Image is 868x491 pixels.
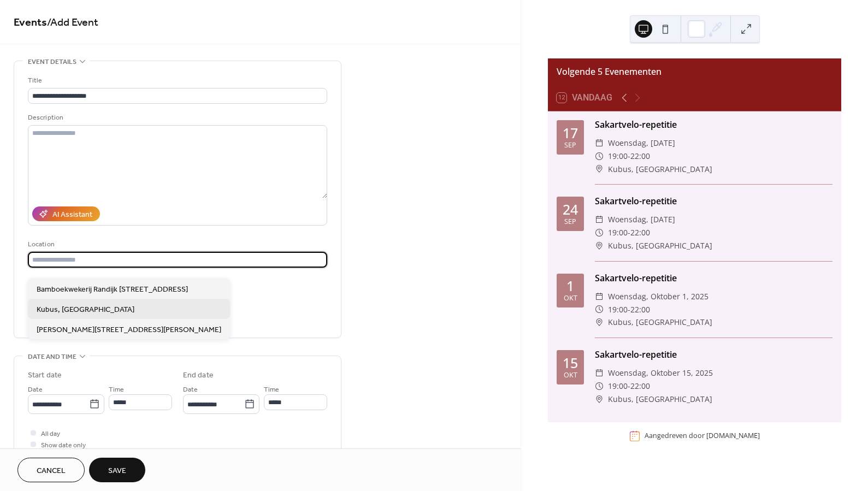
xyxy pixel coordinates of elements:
[628,380,630,393] span: -
[595,163,604,176] div: ​
[608,163,712,176] span: Kubus, [GEOGRAPHIC_DATA]
[108,465,126,477] span: Save
[563,356,578,370] div: 15
[608,226,628,239] span: 19:00
[28,384,43,395] span: Date
[41,440,86,451] span: Show date only
[595,194,832,208] div: Sakartvelo-repetitie
[595,137,604,150] div: ​
[548,58,841,85] div: Volgende 5 Evenementen
[608,137,675,150] span: woensdag, [DATE]
[28,75,325,86] div: Title
[645,431,760,441] div: Aangedreven door
[37,304,134,316] span: Kubus, [GEOGRAPHIC_DATA]
[14,12,47,33] a: Events
[37,465,66,477] span: Cancel
[566,279,574,293] div: 1
[608,316,712,329] span: Kubus, [GEOGRAPHIC_DATA]
[28,112,325,123] div: Description
[264,384,279,395] span: Time
[608,303,628,316] span: 19:00
[28,370,62,381] div: Start date
[183,384,198,395] span: Date
[17,458,85,482] button: Cancel
[630,380,650,393] span: 22:00
[628,303,630,316] span: -
[608,393,712,406] span: Kubus, [GEOGRAPHIC_DATA]
[630,150,650,163] span: 22:00
[183,370,214,381] div: End date
[595,239,604,252] div: ​
[595,348,832,361] div: Sakartvelo-repetitie
[628,150,630,163] span: -
[630,303,650,316] span: 22:00
[41,428,60,440] span: All day
[109,384,124,395] span: Time
[564,218,576,226] div: sep
[595,303,604,316] div: ​
[706,431,760,441] a: [DOMAIN_NAME]
[608,380,628,393] span: 19:00
[595,393,604,406] div: ​
[563,203,578,216] div: 24
[595,226,604,239] div: ​
[595,150,604,163] div: ​
[608,290,708,303] span: woensdag, oktober 1, 2025
[52,209,92,221] div: AI Assistant
[608,213,675,226] span: woensdag, [DATE]
[564,142,576,149] div: sep
[564,372,577,379] div: okt
[630,226,650,239] span: 22:00
[563,126,578,140] div: 17
[595,118,832,131] div: Sakartvelo-repetitie
[564,295,577,302] div: okt
[28,56,76,68] span: Event details
[628,226,630,239] span: -
[47,12,98,33] span: / Add Event
[28,351,76,363] span: Date and time
[595,380,604,393] div: ​
[28,239,325,250] div: Location
[595,316,604,329] div: ​
[89,458,145,482] button: Save
[595,290,604,303] div: ​
[32,206,100,221] button: AI Assistant
[37,284,188,295] span: Bamboekwekerij Randijk [STREET_ADDRESS]
[595,366,604,380] div: ​
[608,366,713,380] span: woensdag, oktober 15, 2025
[608,239,712,252] span: Kubus, [GEOGRAPHIC_DATA]
[595,271,832,285] div: Sakartvelo-repetitie
[595,213,604,226] div: ​
[37,324,221,336] span: [PERSON_NAME][STREET_ADDRESS][PERSON_NAME]
[608,150,628,163] span: 19:00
